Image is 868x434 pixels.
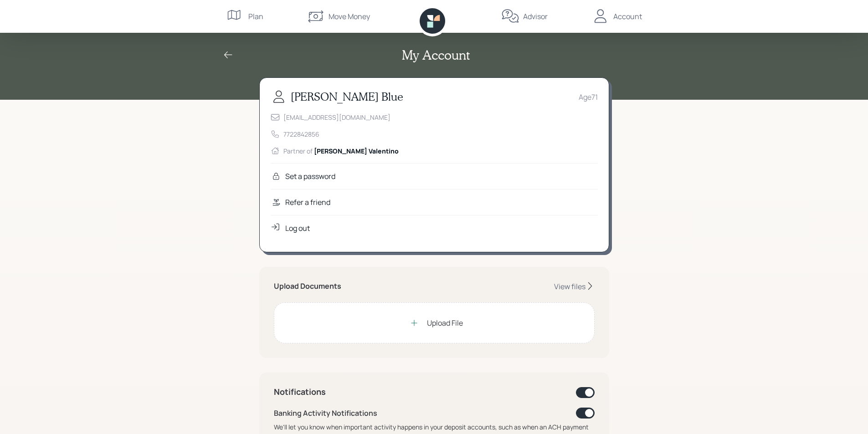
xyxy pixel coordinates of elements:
div: Age 71 [579,92,598,102]
div: Refer a friend [285,197,330,208]
h4: Notifications [274,387,326,397]
div: Advisor [523,11,548,22]
h5: Upload Documents [274,282,341,291]
h3: [PERSON_NAME] Blue [291,90,403,103]
div: Log out [285,223,310,234]
h2: My Account [402,47,470,63]
div: View files [554,281,586,291]
div: Partner of [283,146,399,156]
div: Upload File [427,317,463,328]
div: Plan [248,11,263,22]
div: 7722842856 [283,129,319,139]
span: [PERSON_NAME] Valentino [314,147,399,155]
div: Set a password [285,171,335,182]
div: Account [613,11,642,22]
div: Banking Activity Notifications [274,408,377,419]
div: Move Money [329,11,370,22]
div: [EMAIL_ADDRESS][DOMAIN_NAME] [283,112,390,122]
